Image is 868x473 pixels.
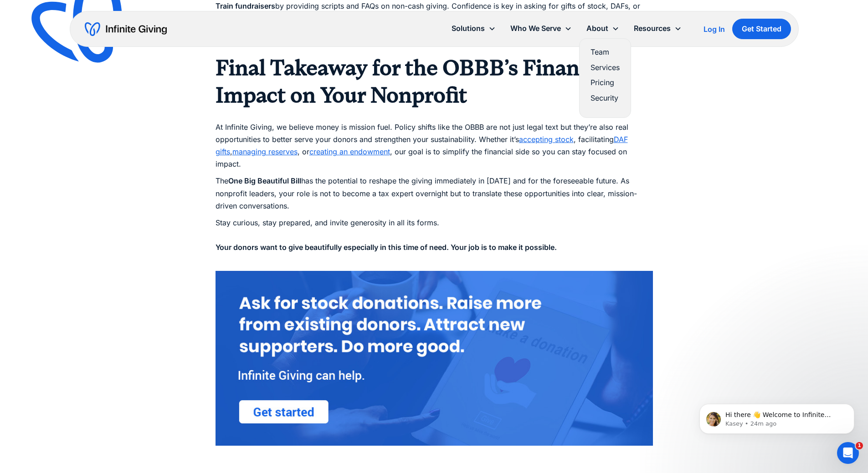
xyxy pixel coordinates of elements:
[579,38,631,118] nav: About
[228,176,301,185] strong: One Big Beautiful Bill
[85,22,167,36] a: home
[686,385,868,448] iframe: Intercom notifications message
[519,135,574,144] a: accepting stock
[503,19,579,38] div: Who We Serve
[591,46,620,58] a: Team
[591,92,620,104] a: Security
[856,442,863,449] span: 1
[732,19,791,39] a: Get Started
[444,19,503,38] div: Solutions
[704,24,725,35] a: Log In
[591,76,620,89] a: Pricing
[216,109,653,171] p: At Infinite Giving, we believe money is mission fuel. Policy shifts like the OBBB are not just le...
[837,442,859,464] iframe: Intercom live chat
[216,1,275,10] strong: Train fundraisers
[452,22,485,35] div: Solutions
[586,22,608,35] div: About
[232,147,298,156] a: managing reserves
[579,19,627,38] div: About
[216,243,557,252] strong: Your donors want to give beautifully especially in this time of need. Your job is to make it poss...
[510,22,561,35] div: Who We Serve
[309,147,390,156] a: creating an endowment
[216,55,614,108] strong: Final Takeaway for the OBBB’s Financial Impact on Your Nonprofit
[634,22,671,35] div: Resources
[704,25,725,33] div: Log In
[591,61,620,74] a: Services
[216,450,653,463] p: ‍
[627,19,689,38] div: Resources
[216,217,653,266] p: Stay curious, stay prepared, and invite generosity in all its forms.
[216,175,653,212] p: The has the potential to reshape the giving immediately in [DATE] and for the foreseeable future....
